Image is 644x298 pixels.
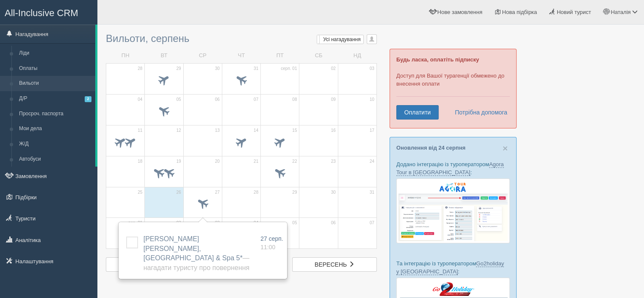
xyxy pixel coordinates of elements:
[0,0,97,24] a: All-Inclusive CRM
[15,61,95,76] a: Оплаты
[323,36,361,42] span: Усі нагадування
[215,97,220,103] span: 06
[503,144,508,153] button: Close
[611,9,630,15] span: Наталія
[138,189,142,195] span: 25
[215,189,220,195] span: 27
[15,91,95,106] a: Д/Р2
[331,66,336,72] span: 02
[254,97,258,103] span: 07
[292,97,297,103] span: 08
[254,66,258,72] span: 31
[138,97,142,103] span: 04
[176,66,181,72] span: 29
[292,128,297,134] span: 15
[215,66,220,72] span: 30
[215,220,220,226] span: 03
[138,159,142,164] span: 18
[254,159,258,164] span: 21
[315,261,347,268] span: вересень
[370,220,374,226] span: 07
[370,97,374,103] span: 10
[331,189,336,195] span: 30
[215,128,220,134] span: 13
[292,220,297,226] span: 05
[144,235,249,272] a: [PERSON_NAME] [PERSON_NAME], [GEOGRAPHIC_DATA] & Spa 5*— Нагадати туристу про повернення
[15,76,95,91] a: Вильоти
[370,159,374,164] span: 24
[15,121,95,136] a: Мои дела
[5,8,78,18] span: All-Inclusive CRM
[145,48,183,63] td: ВТ
[85,96,91,102] span: 2
[183,48,222,63] td: СР
[222,48,260,63] td: ЧТ
[176,97,181,103] span: 05
[338,48,376,63] td: НД
[15,106,95,122] a: Просроч. паспорта
[254,189,258,195] span: 28
[15,136,95,152] a: Ж/Д
[138,66,142,72] span: 28
[437,9,482,15] span: Нове замовлення
[261,48,299,63] td: ПТ
[254,220,258,226] span: 04
[370,128,374,134] span: 17
[396,105,439,120] a: Оплатити
[176,128,181,134] span: 12
[502,9,537,15] span: Нова підбірка
[557,9,591,15] span: Новий турист
[176,220,181,226] span: 02
[292,159,297,164] span: 22
[370,66,374,72] span: 03
[106,257,191,272] a: липень
[299,48,338,63] td: СБ
[128,220,142,226] span: вер. 01
[281,66,297,72] span: серп. 01
[449,105,508,120] a: Потрібна допомога
[292,189,297,195] span: 29
[396,259,510,276] p: Та інтеграцію із туроператором :
[215,159,220,164] span: 20
[331,97,336,103] span: 09
[144,235,249,272] span: [PERSON_NAME] [PERSON_NAME], [GEOGRAPHIC_DATA] & Spa 5*
[106,48,145,63] td: ПН
[260,244,275,251] span: 11:00
[254,128,258,134] span: 14
[390,49,517,128] div: Доступ для Вашої турагенції обмежено до внесення оплати
[138,128,142,134] span: 11
[331,128,336,134] span: 16
[396,56,479,63] b: Будь ласка, оплатіть підписку
[396,145,465,151] a: Оновлення від 24 серпня
[176,189,181,195] span: 26
[370,189,374,195] span: 31
[15,46,95,61] a: Ліди
[396,160,510,176] p: Додано інтеграцію із туроператором :
[331,159,336,164] span: 23
[260,235,283,242] span: 27 серп.
[331,220,336,226] span: 06
[292,257,377,272] a: вересень
[260,234,283,251] a: 27 серп. 11:00
[503,143,508,153] span: ×
[106,33,377,44] h3: Вильоти, серпень
[396,161,504,176] a: Agora Tour в [GEOGRAPHIC_DATA]
[15,152,95,167] a: Автобуси
[176,159,181,164] span: 19
[396,178,510,243] img: agora-tour-%D0%B7%D0%B0%D1%8F%D0%B2%D0%BA%D0%B8-%D1%81%D1%80%D0%BC-%D0%B4%D0%BB%D1%8F-%D1%82%D1%8...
